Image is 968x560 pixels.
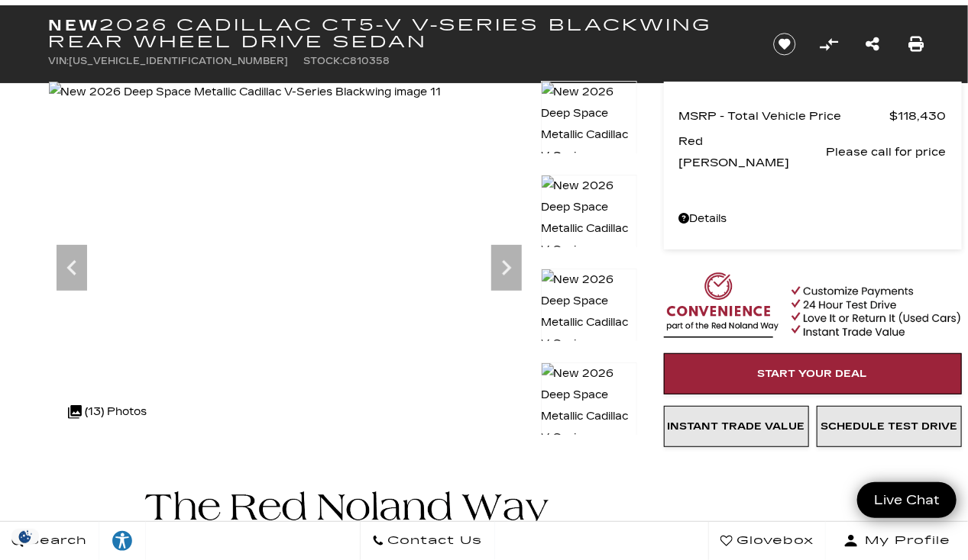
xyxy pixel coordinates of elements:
span: $118,430 [890,105,947,127]
a: Details [679,208,947,230]
span: Stock: [304,56,343,66]
strong: New [49,16,99,34]
a: Start Your Deal [664,353,962,394]
span: My Profile [859,530,950,552]
span: Glovebox [733,530,814,552]
a: Glovebox [708,522,826,560]
a: Explore your accessibility options [99,522,146,560]
a: Instant Trade Value [664,406,809,447]
span: Instant Trade Value [668,420,805,433]
img: New 2026 Deep Space Metallic Cadillac V-Series Blackwing image 11 [49,82,442,103]
a: Schedule Test Drive [817,406,962,447]
span: Contact Us [384,530,483,552]
div: Previous [57,245,87,291]
span: Red [PERSON_NAME] [679,130,827,173]
span: VIN: [49,56,70,66]
span: [US_VEHICLE_IDENTIFICATION_NUMBER] [70,56,289,66]
a: Red [PERSON_NAME] Please call for price [679,130,947,173]
section: Click to Open Cookie Consent Modal [8,529,43,545]
span: Live Chat [866,491,947,509]
a: Contact Us [360,522,495,560]
button: Compare Vehicle [817,33,840,56]
img: New 2026 Deep Space Metallic Cadillac V-Series Blackwing image 13 [541,362,637,492]
div: (13) Photos [60,394,155,430]
img: New 2026 Deep Space Metallic Cadillac V-Series Blackwing image 11 [541,175,637,304]
button: Open user profile menu [826,522,968,560]
span: Start Your Deal [758,368,868,380]
img: New 2026 Deep Space Metallic Cadillac V-Series Blackwing image 10 [541,81,637,211]
span: MSRP - Total Vehicle Price [679,105,890,127]
img: Opt-Out Icon [8,529,43,545]
a: MSRP - Total Vehicle Price $118,430 [679,105,947,127]
div: Next [491,245,522,291]
span: Search [24,530,87,552]
span: Schedule Test Drive [821,420,957,433]
button: Save vehicle [768,32,801,56]
div: Explore your accessibility options [99,529,145,552]
span: Please call for price [827,141,947,163]
a: Print this New 2026 Cadillac CT5-V V-Series Blackwing Rear Wheel Drive Sedan [909,34,924,55]
a: Share this New 2026 Cadillac CT5-V V-Series Blackwing Rear Wheel Drive Sedan [866,34,879,55]
img: New 2026 Deep Space Metallic Cadillac V-Series Blackwing image 12 [541,269,637,398]
span: C810358 [343,56,390,66]
a: Live Chat [857,482,957,518]
h1: 2026 Cadillac CT5-V V-Series Blackwing Rear Wheel Drive Sedan [49,17,748,50]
